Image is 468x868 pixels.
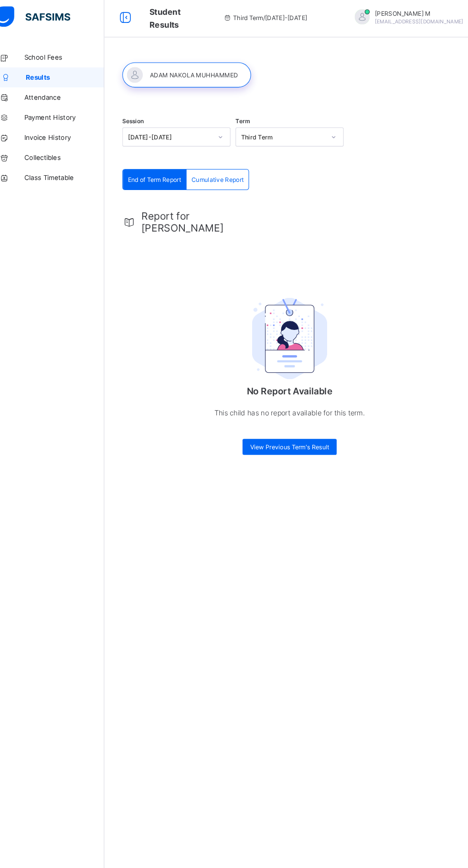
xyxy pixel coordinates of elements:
[137,130,217,137] div: [DATE]-[DATE]
[255,286,327,365] img: student.207b5acb3037b72b59086e8b1a17b1d0.svg
[38,111,115,118] span: Payment History
[9,9,82,29] img: safsims
[245,130,325,137] div: Third Term
[430,835,458,863] button: Open asap
[38,92,115,99] span: Attendance
[38,845,114,853] span: Help
[372,12,457,19] span: [PERSON_NAME] M
[132,115,152,121] span: Session
[158,9,187,31] span: Student Results
[137,170,188,178] span: End of Term Report
[38,53,115,61] span: School Fees
[38,168,115,176] span: Class Timetable
[196,390,387,402] p: This child has no report available for this term.
[196,370,387,381] p: No Report Available
[240,115,254,121] span: Term
[228,16,308,23] span: session/term information
[372,20,457,26] span: [EMAIL_ADDRESS][DOMAIN_NAME]
[40,73,115,80] span: Results
[38,130,115,138] span: Invoice History
[198,170,247,178] span: Cumulative Report
[254,425,329,433] span: View Previous Term's Result
[196,260,387,422] div: No Report Available
[150,203,235,226] span: Report for [PERSON_NAME]
[38,149,115,157] span: Collectibles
